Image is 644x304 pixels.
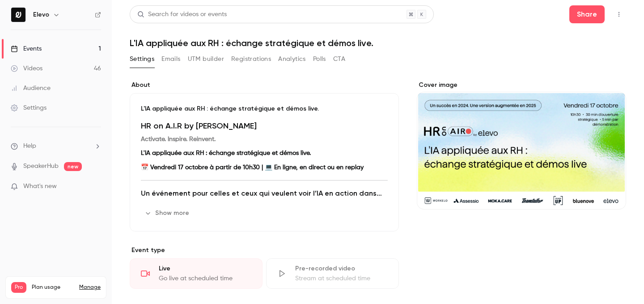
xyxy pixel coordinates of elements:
[266,258,399,289] div: Pre-recorded videoStream at scheduled time
[141,164,364,171] strong: 📅 Vendredi 17 octobre à partir de 10h30 | 💻 En ligne, en direct ou en replay
[141,104,388,113] p: L'IA appliquée aux RH : échange stratégique et démos live.
[11,8,25,22] img: Elevo
[417,81,626,90] label: Cover image
[23,182,57,191] span: What's new
[11,282,26,293] span: Pro
[130,52,154,66] button: Settings
[11,64,42,73] div: Videos
[33,10,49,19] h6: Elevo
[417,81,626,210] section: Cover image
[130,246,399,255] p: Event type
[23,162,59,171] a: SpeakerHub
[11,84,51,93] div: Audience
[11,103,47,112] div: Settings
[569,5,605,23] button: Share
[141,188,388,199] h2: Un événement pour celles et ceux qui veulent voir l’IA en action dans les RH.
[32,284,74,291] span: Plan usage
[161,52,180,66] button: Emails
[137,10,227,19] div: Search for videos or events
[79,284,101,291] a: Manage
[295,264,388,273] div: Pre-recorded video
[141,150,311,156] strong: L'IA appliquée aux RH : échange stratégique et démos live.
[11,44,42,53] div: Events
[130,38,626,48] h1: L'IA appliquée aux RH : échange stratégique et démos live.
[231,52,271,66] button: Registrations
[23,141,36,151] span: Help
[333,52,345,66] button: CTA
[130,81,399,90] label: About
[159,274,251,283] div: Go live at scheduled time
[313,52,326,66] button: Polls
[159,264,251,273] div: Live
[141,136,216,142] strong: Activate. Inspire. Reinvent.
[64,162,82,171] span: new
[130,258,263,289] div: LiveGo live at scheduled time
[295,274,388,283] div: Stream at scheduled time
[11,141,101,151] li: help-dropdown-opener
[141,120,388,131] h1: HR on A.I.R by [PERSON_NAME]
[141,206,195,220] button: Show more
[278,52,306,66] button: Analytics
[188,52,224,66] button: UTM builder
